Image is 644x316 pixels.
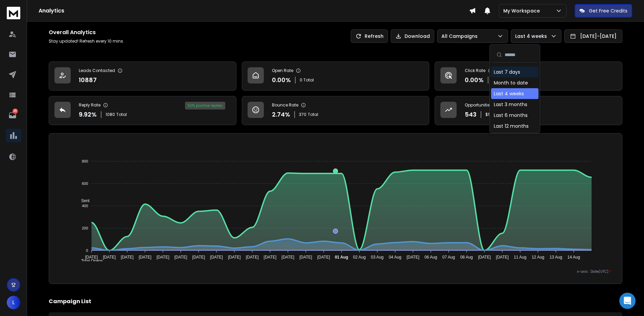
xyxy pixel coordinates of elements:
[139,255,152,260] tspan: [DATE]
[494,123,529,129] div: Last 12 months
[442,255,455,260] tspan: 07 Aug
[86,248,88,252] tspan: 0
[272,102,298,108] p: Bounce Rate
[465,110,477,119] p: 543
[210,255,223,260] tspan: [DATE]
[478,255,491,260] tspan: [DATE]
[441,33,480,40] p: All Campaigns
[49,39,124,44] p: Stay updated! Refresh every 10 mins.
[391,29,434,43] button: Download
[485,112,501,117] p: $ 54300
[272,75,291,85] p: 0.00 %
[76,198,90,203] span: Sent
[514,255,526,260] tspan: 11 Aug
[185,102,225,110] div: 50 % positive replies
[246,255,259,260] tspan: [DATE]
[335,255,348,260] tspan: 01 Aug
[228,255,241,260] tspan: [DATE]
[564,29,622,43] button: [DATE]-[DATE]
[308,112,318,117] span: Total
[515,33,550,40] p: Last 4 weeks
[79,75,97,85] p: 10887
[82,204,88,208] tspan: 400
[174,255,187,260] tspan: [DATE]
[82,159,88,163] tspan: 800
[494,90,524,97] div: Last 4 weeks
[494,101,527,108] div: Last 3 months
[116,112,127,117] span: Total
[465,75,484,85] p: 0.00 %
[13,108,18,114] p: 25
[6,108,19,122] a: 25
[503,7,543,14] p: My Workspace
[351,29,388,43] button: Refresh
[300,77,314,83] p: 0 Total
[494,79,528,86] div: Month to date
[465,68,485,73] p: Click Rate
[460,255,473,260] tspan: 08 Aug
[82,226,88,230] tspan: 200
[82,181,88,186] tspan: 600
[575,4,632,18] button: Get Free Credits
[264,255,277,260] tspan: [DATE]
[85,255,98,260] tspan: [DATE]
[242,62,430,91] a: Open Rate0.00%0 Total
[299,112,306,117] span: 370
[79,102,100,108] p: Reply Rate
[272,68,293,73] p: Open Rate
[619,293,636,309] div: Open Intercom Messenger
[317,255,330,260] tspan: [DATE]
[465,102,492,108] p: Opportunities
[424,255,437,260] tspan: 06 Aug
[60,269,611,274] p: x-axis : Date(UTC)
[49,96,236,125] a: Reply Rate9.92%1080Total50% positive replies
[435,62,622,91] a: Click Rate0.00%0 Total
[353,255,366,260] tspan: 02 Aug
[79,110,97,119] p: 9.92 %
[371,255,384,260] tspan: 03 Aug
[496,255,509,260] tspan: [DATE]
[39,7,469,15] h1: Analytics
[272,110,290,119] p: 2.74 %
[532,255,544,260] tspan: 12 Aug
[103,255,116,260] tspan: [DATE]
[7,7,20,19] img: logo
[407,255,419,260] tspan: [DATE]
[281,255,294,260] tspan: [DATE]
[192,255,205,260] tspan: [DATE]
[365,33,384,40] p: Refresh
[49,297,622,306] h2: Campaign List
[389,255,401,260] tspan: 04 Aug
[157,255,169,260] tspan: [DATE]
[405,33,430,40] p: Download
[568,255,580,260] tspan: 14 Aug
[550,255,562,260] tspan: 13 Aug
[589,7,627,14] p: Get Free Credits
[299,255,312,260] tspan: [DATE]
[49,28,124,37] h1: Overall Analytics
[494,69,520,75] div: Last 7 days
[121,255,134,260] tspan: [DATE]
[49,62,236,91] a: Leads Contacted10887
[106,112,115,117] span: 1080
[494,112,528,119] div: Last 6 months
[79,68,115,73] p: Leads Contacted
[76,259,103,263] span: Total Opens
[7,296,20,309] button: L
[242,96,430,125] a: Bounce Rate2.74%370Total
[435,96,622,125] a: Opportunities543$54300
